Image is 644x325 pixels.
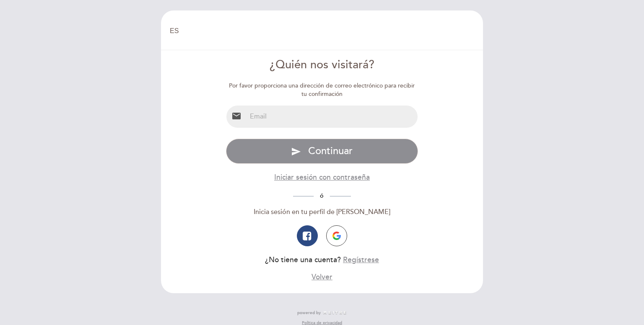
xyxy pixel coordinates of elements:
[226,207,418,217] div: Inicia sesión en tu perfil de [PERSON_NAME]
[226,139,418,164] button: send Continuar
[297,310,321,316] span: powered by
[231,111,241,121] i: email
[332,232,341,240] img: icon-google.png
[308,145,353,157] span: Continuar
[297,310,347,316] a: powered by
[274,172,370,183] button: Iniciar sesión con contraseña
[291,147,301,157] i: send
[247,106,418,128] input: Email
[265,255,341,264] span: ¿No tiene una cuenta?
[323,311,347,315] img: MEITRE
[226,82,418,98] div: Por favor proporciona una dirección de correo electrónico para recibir tu confirmación
[314,192,330,199] span: ó
[343,255,379,265] button: Regístrese
[312,272,332,282] button: Volver
[226,57,418,73] div: ¿Quién nos visitará?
